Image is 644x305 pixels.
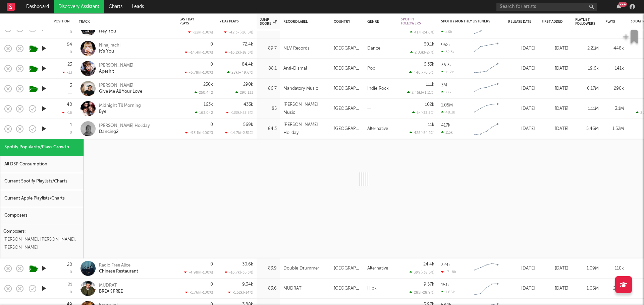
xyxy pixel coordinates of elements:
div: 1.52M [605,125,624,133]
div: [DATE] [542,125,569,133]
div: Double Drummer [283,264,319,273]
div: [GEOGRAPHIC_DATA] [334,264,361,273]
div: 0 [70,131,72,135]
div: [DATE] [508,65,535,73]
a: NinajirachiIt's You [99,43,120,55]
div: -16 [62,110,72,115]
div: Position [54,19,70,23]
div: Track [79,20,169,24]
div: -42.3k ( -26.5 % ) [224,30,253,34]
div: 3M [441,83,447,87]
div: 1.09M [575,264,599,273]
div: [PERSON_NAME] [99,83,142,89]
div: [DATE] [508,85,535,93]
div: 0 [70,30,72,34]
div: 399 ( -38.3 % ) [410,270,434,275]
div: [DATE] [542,85,569,93]
div: 111k [426,82,434,87]
div: 0 [210,42,213,47]
div: 163,042 [195,110,213,115]
div: [DATE] [508,285,535,293]
div: Apeshit [99,69,133,75]
div: 569k [243,123,253,127]
div: 3.1M [605,105,624,113]
div: Country [334,20,357,24]
div: 5k ( -33.8 % ) [412,110,434,115]
div: 21 [68,283,72,287]
div: 6.17M [575,85,599,93]
div: Midnight Til Morning [99,103,141,109]
div: [DATE] [542,285,569,293]
a: [PERSON_NAME] HolidayDancing2 [99,123,150,135]
div: [DATE] [542,264,569,273]
div: 141k [605,65,624,73]
button: 99+ [616,4,621,9]
div: 290k [243,82,253,87]
div: 952k [441,43,451,47]
div: [DATE] [508,125,535,133]
div: 417k [441,123,450,128]
svg: Chart title [471,80,501,97]
div: -93.1k ( -100 % ) [185,131,213,135]
div: BREAK FREE [99,289,123,295]
div: 1 [70,123,72,127]
div: 0 [210,123,213,127]
div: -16.2k ( -18.3 % ) [225,50,253,55]
div: 88.1 [260,65,277,73]
div: -22k ( -100 % ) [188,30,213,34]
div: 2.21M [575,45,599,53]
div: [DATE] [508,45,535,53]
div: 285 ( -28.9 % ) [410,290,434,295]
div: Ninajirachi [99,43,120,49]
a: MUDRATBREAK FREE [99,283,123,295]
svg: Chart title [471,121,501,137]
div: 48 [67,102,72,107]
div: 84.3 [260,125,277,133]
div: Playlist Followers [575,18,595,26]
div: 110k [605,264,624,273]
div: 2.03k ( -27 % ) [410,50,434,55]
div: 83.6 [260,285,277,293]
div: -14.7k ( -2.51 % ) [225,131,253,135]
div: Pop [367,65,375,73]
div: [GEOGRAPHIC_DATA] [334,125,361,133]
div: Last Day Plays [179,17,203,25]
div: 54 [67,43,72,47]
div: [DATE] [508,105,535,113]
div: 77k [441,90,451,94]
svg: Chart title [471,280,501,297]
svg: Chart title [471,260,501,277]
div: 151k [441,283,450,287]
div: [GEOGRAPHIC_DATA] [334,65,361,73]
div: 9.57k [424,282,434,287]
div: [GEOGRAPHIC_DATA] [334,285,361,293]
div: 290,133 [235,90,253,95]
div: Anti-Dismal [283,65,307,73]
div: [PERSON_NAME] [99,63,133,69]
div: 85 [260,105,277,113]
div: First Added [542,20,565,24]
div: 86.7 [260,85,277,93]
div: 28k ( +49.6 % ) [227,70,253,75]
div: 3 [70,83,72,88]
div: 290k [605,85,624,93]
div: 32.3k [441,50,454,54]
div: 0 [210,62,213,67]
div: 0 [70,291,72,294]
div: 6.33k [424,62,434,67]
div: [PERSON_NAME] Music [283,101,327,117]
div: 0 [210,262,213,266]
a: [PERSON_NAME]Give Me All Your Love [99,83,142,95]
div: 46k [441,30,452,34]
div: 428 ( -54.2 % ) [410,131,434,135]
div: 0 [70,51,72,54]
svg: Chart title [471,40,501,57]
div: 36.3k [441,63,452,67]
div: -133k ( -23.5 % ) [226,110,253,115]
div: 0 [70,271,72,274]
div: Hip-Hop/Rap [367,285,394,293]
div: 7 Day Plays [220,19,243,23]
div: MUDRAT [99,283,123,289]
div: [PERSON_NAME] Holiday [99,123,150,129]
div: -13 [62,70,72,75]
